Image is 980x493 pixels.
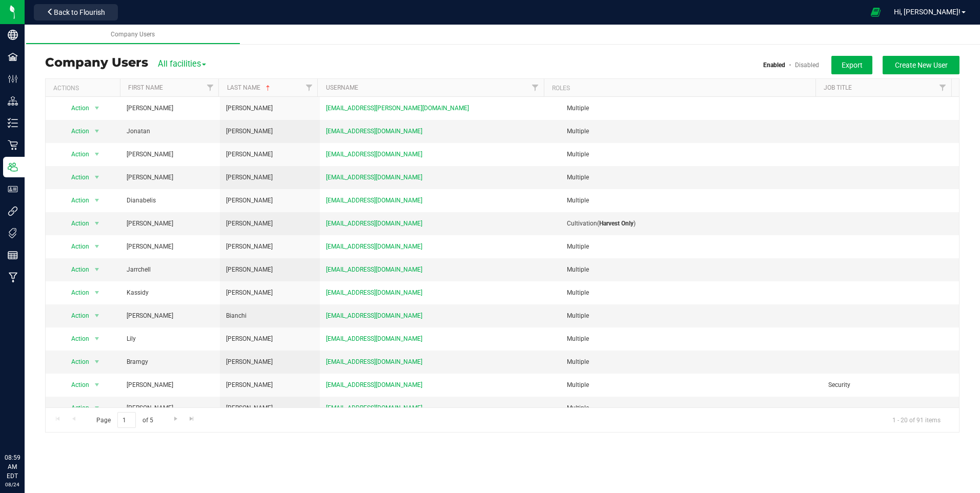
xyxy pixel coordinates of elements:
a: Job Title [824,84,852,91]
input: 1 [117,412,136,428]
span: select [91,170,104,184]
span: All facilities [158,59,206,69]
span: select [91,332,104,346]
span: select [91,193,104,208]
span: select [91,147,104,161]
span: [EMAIL_ADDRESS][DOMAIN_NAME] [326,311,422,321]
inline-svg: Integrations [8,206,18,216]
span: select [91,216,104,231]
span: Kassidy [127,288,149,298]
span: [PERSON_NAME] [226,219,273,229]
span: [EMAIL_ADDRESS][DOMAIN_NAME] [326,219,422,229]
span: [PERSON_NAME] [127,311,173,321]
span: [PERSON_NAME] [127,403,173,413]
span: Create New User [895,61,948,69]
span: [PERSON_NAME] [127,150,173,159]
inline-svg: Facilities [8,52,18,62]
span: select [91,239,104,254]
inline-svg: Manufacturing [8,272,18,282]
span: [PERSON_NAME] [226,104,273,113]
a: First Name [128,84,163,91]
span: select [91,355,104,369]
span: [PERSON_NAME] [127,219,173,229]
iframe: Resource center [10,411,41,442]
span: [EMAIL_ADDRESS][DOMAIN_NAME] [326,380,422,390]
inline-svg: Inventory [8,118,18,128]
span: Multiple [567,312,589,319]
inline-svg: Reports [8,250,18,260]
span: Action [63,124,91,138]
span: Action [63,332,91,346]
span: Action [63,239,91,254]
a: Filter [527,79,544,96]
span: select [91,101,104,115]
span: [PERSON_NAME] [226,288,273,298]
button: Back to Flourish [34,4,118,20]
span: [EMAIL_ADDRESS][PERSON_NAME][DOMAIN_NAME] [326,104,469,113]
span: [EMAIL_ADDRESS][DOMAIN_NAME] [326,265,422,275]
span: select [91,262,104,277]
span: [PERSON_NAME] [226,403,273,413]
span: [EMAIL_ADDRESS][DOMAIN_NAME] [326,127,422,136]
span: Multiple [567,335,589,342]
span: Jonatan [127,127,150,136]
span: Multiple [567,404,589,412]
th: Roles [544,79,815,97]
span: [EMAIL_ADDRESS][DOMAIN_NAME] [326,357,422,367]
span: [PERSON_NAME] [226,265,273,275]
span: select [91,124,104,138]
span: Action [63,147,91,161]
span: Multiple [567,105,589,112]
span: Multiple [567,151,589,158]
a: Filter [300,79,317,96]
span: Action [63,355,91,369]
button: Export [831,56,872,74]
span: select [91,401,104,415]
span: [PERSON_NAME] [127,173,173,182]
button: Create New User [883,56,959,74]
span: select [91,285,104,300]
span: Hi, [PERSON_NAME]! [894,8,961,16]
span: Action [63,401,91,415]
span: Multiple [567,174,589,181]
span: Multiple [567,266,589,273]
span: [EMAIL_ADDRESS][DOMAIN_NAME] [326,150,422,159]
span: [PERSON_NAME] [226,242,273,252]
span: Action [63,378,91,392]
span: Multiple [567,197,589,204]
span: Action [63,216,91,231]
iframe: Resource center unread badge [30,409,43,422]
a: Filter [201,79,218,96]
span: Multiple [567,243,589,250]
span: [PERSON_NAME] [127,104,173,113]
span: Action [63,101,91,115]
span: [PERSON_NAME] [226,150,273,159]
span: select [91,378,104,392]
span: Bramgy [127,357,148,367]
span: [EMAIL_ADDRESS][DOMAIN_NAME] [326,403,422,413]
a: Go to the last page [185,412,199,426]
span: Action [63,193,91,208]
span: 1 - 20 of 91 items [884,412,949,427]
span: [PERSON_NAME] [226,196,273,206]
inline-svg: Tags [8,228,18,238]
span: Action [63,262,91,277]
span: Page of 5 [88,412,161,428]
span: Dianabelis [127,196,156,206]
span: Export [842,61,863,69]
span: [EMAIL_ADDRESS][DOMAIN_NAME] [326,196,422,206]
span: [PERSON_NAME] [127,242,173,252]
span: select [91,309,104,323]
span: [PERSON_NAME] [226,357,273,367]
span: Jarrchell [127,265,151,275]
inline-svg: Company [8,30,18,40]
span: [PERSON_NAME] [226,380,273,390]
span: [PERSON_NAME] [127,380,173,390]
span: [PERSON_NAME] [226,127,273,136]
span: Back to Flourish [54,8,105,16]
inline-svg: Distribution [8,96,18,106]
span: Open Ecommerce Menu [864,2,887,22]
span: Action [63,285,91,300]
p: 08:59 AM EDT [5,453,20,481]
span: [EMAIL_ADDRESS][DOMAIN_NAME] [326,334,422,344]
